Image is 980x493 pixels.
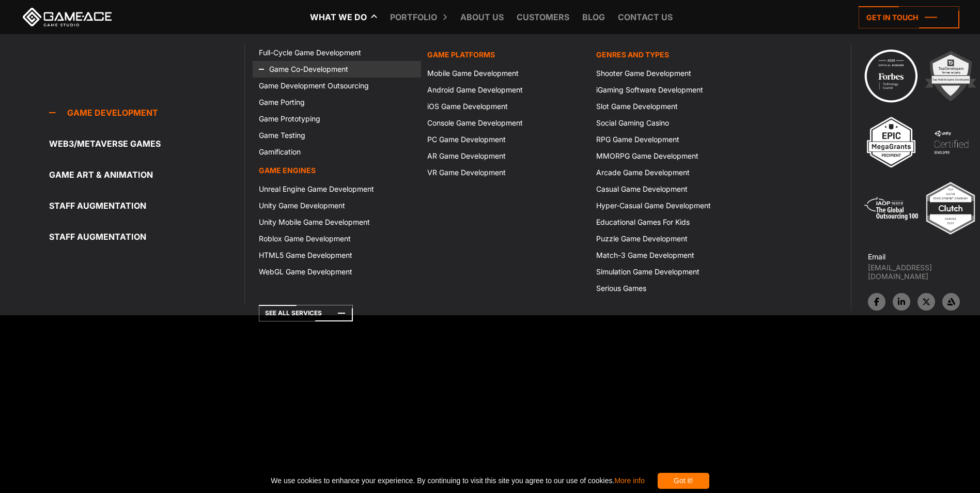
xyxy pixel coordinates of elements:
a: VR Game Development [421,164,589,181]
a: More info [614,476,644,485]
a: Genres and Types [590,44,758,65]
a: See All Services [259,305,353,321]
a: Simulation Game Development [590,264,758,280]
span: We use cookies to enhance your experience. By continuing to visit this site you agree to our use ... [271,473,644,489]
strong: Email [868,252,885,261]
a: PC Game Development [421,131,589,148]
a: MMORPG Game Development [590,148,758,164]
a: Shooter Game Development [590,65,758,82]
a: Get in touch [859,6,959,28]
a: RPG Game Development [590,131,758,148]
img: 2 [922,48,979,104]
a: iGaming Software Development [590,82,758,98]
a: Arcade Game Development [590,164,758,181]
a: Slot Game Development [590,98,758,115]
img: Top ar vr development company gaming 2025 game ace [922,180,979,237]
a: Match-3 Game Development [590,247,758,264]
a: Web3/Metaverse Games [49,133,245,154]
a: iOS Game Development [421,98,589,115]
a: [EMAIL_ADDRESS][DOMAIN_NAME] [868,263,980,281]
a: Staff Augmentation [49,226,245,247]
div: Got it! [658,473,709,489]
a: Social Gaming Casino [590,115,758,131]
img: 4 [923,114,979,171]
img: 3 [863,114,920,171]
img: 5 [863,180,920,237]
a: Console Game Development [421,115,589,131]
a: Casual Game Development [590,181,758,197]
a: Mobile Game Development [421,65,589,82]
a: Educational Games For Kids [590,214,758,230]
a: AR Game Development [421,148,589,164]
a: Game platforms [421,44,589,65]
a: Puzzle Game Development [590,230,758,247]
a: Staff Augmentation [49,195,245,216]
a: Android Game Development [421,82,589,98]
img: Technology council badge program ace 2025 game ace [863,48,920,104]
a: Game Art & Animation [49,164,245,185]
a: Hyper-Casual Game Development [590,197,758,214]
a: Serious Games [590,280,758,297]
